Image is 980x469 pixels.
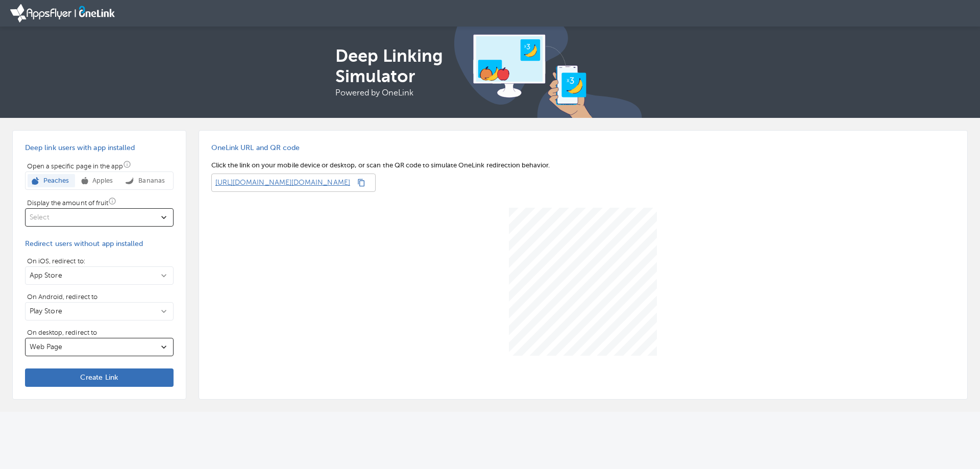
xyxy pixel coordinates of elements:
[335,46,450,87] h4: Deep Linking Simulator
[25,208,174,227] button: [object Object]
[77,174,119,187] button: Apples
[134,176,164,186] p: Bananas
[25,239,174,249] p: Redirect users without app installed
[25,368,174,387] button: Create Link
[25,143,174,153] p: Deep link users with app installed
[30,342,157,352] p: Web Page
[39,176,69,186] p: Peaches
[25,160,174,171] p: Open a specific page in the app
[335,87,450,99] h6: Powered by OneLink
[25,292,174,302] p: On Android, redirect to
[25,266,174,285] button: On iOS, redirect to:
[33,373,165,383] span: Create Link
[25,302,174,320] button: On Android, redirect to
[30,306,157,316] p: Play Store
[28,174,75,187] button: Peaches
[354,176,369,190] button: Copy
[25,197,174,208] p: Display the amount of fruit
[25,256,174,266] p: On iOS, redirect to:
[30,212,157,223] p: Select
[30,270,157,281] p: App Store
[25,328,174,338] p: On desktop, redirect to
[211,174,350,192] a: [URL][DOMAIN_NAME][DOMAIN_NAME]
[120,174,170,187] button: Bananas
[211,160,955,170] p: Click the link on your mobile device or desktop, or scan the QR code to simulate OneLink redirect...
[211,143,955,153] p: OneLink URL and QR code
[25,338,174,356] button: On desktop, redirect to
[88,176,113,186] p: Apples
